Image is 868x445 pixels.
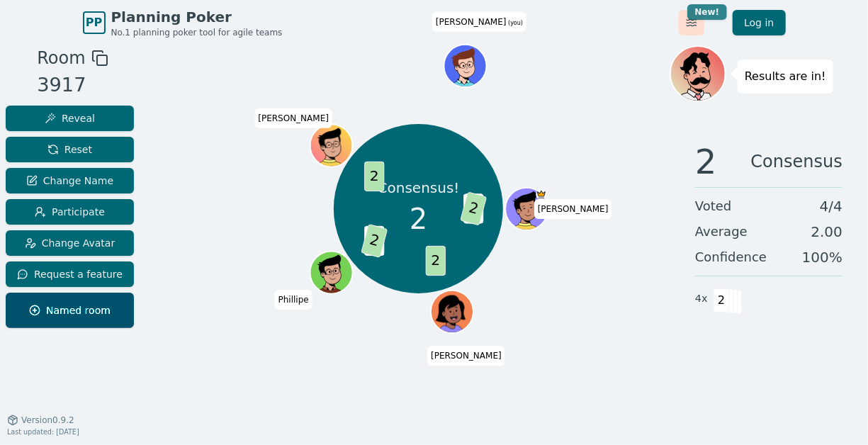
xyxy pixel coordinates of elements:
span: 4 / 4 [820,196,842,216]
span: 2.00 [811,222,842,242]
a: Log in [733,10,785,35]
span: 2 [460,192,487,226]
button: Participate [6,199,134,225]
span: Change Avatar [25,236,115,250]
span: Room [37,45,85,71]
span: Participate [35,205,105,219]
span: (you) [507,19,524,26]
p: Results are in! [745,67,826,86]
span: Confidence [695,247,767,267]
span: Reset [47,142,92,157]
span: Click to change your name [427,346,505,366]
span: Named room [29,303,111,317]
span: No.1 planning poker tool for agile teams [111,27,283,38]
span: 4 x [695,291,708,307]
span: Last updated: [DATE] [7,428,79,436]
span: 2 [410,198,427,240]
span: Click to change your name [254,108,332,128]
button: Named room [6,293,134,328]
span: Planning Poker [111,7,283,27]
button: Request a feature [6,261,134,287]
span: 100 % [802,247,842,267]
span: 2 [364,162,384,191]
span: 2 [361,224,388,258]
span: Request a feature [17,267,123,281]
span: 2 [425,246,445,276]
button: Change Avatar [6,230,134,256]
div: New! [687,4,728,20]
button: Change Name [6,168,134,193]
button: New! [679,10,704,35]
a: PPPlanning PokerNo.1 planning poker tool for agile teams [83,7,283,38]
button: Reset [6,137,134,162]
span: Click to change your name [432,11,526,31]
span: Reveal [45,111,95,125]
div: 3917 [37,71,108,100]
span: 2 [714,288,730,312]
button: Version0.9.2 [7,415,74,426]
span: Voted [695,196,732,216]
span: 2 [695,145,717,179]
span: Bruno S is the host [536,188,546,199]
span: Click to change your name [534,199,612,219]
span: Change Name [26,174,113,188]
p: Consensus! [375,177,463,198]
span: Click to change your name [275,290,312,310]
span: PP [86,14,102,31]
span: Consensus [751,145,842,179]
span: Version 0.9.2 [21,415,74,426]
button: Click to change your avatar [445,45,485,85]
span: Average [695,222,748,242]
button: Reveal [6,106,134,131]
